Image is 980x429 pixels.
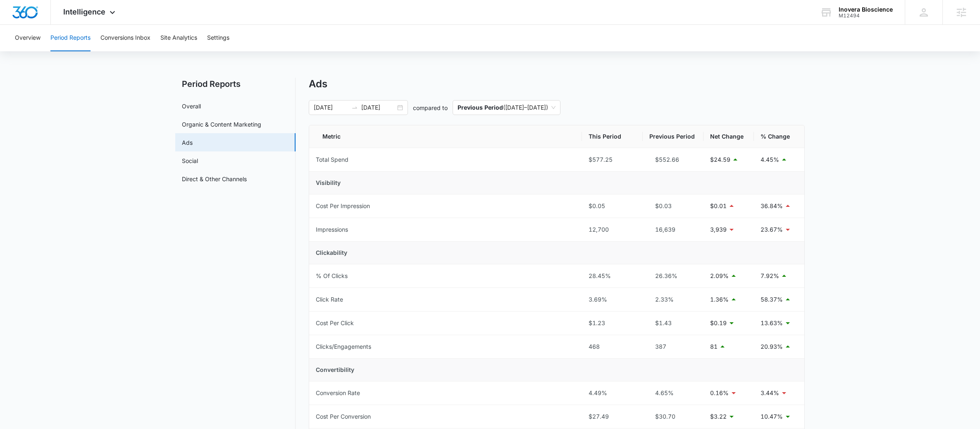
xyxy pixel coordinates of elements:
td: Visibility [309,172,804,194]
p: 2.09% [710,271,729,280]
button: Site Analytics [160,25,197,51]
p: 7.92% [761,271,779,280]
div: $1.43 [649,319,697,328]
div: 4.49% [589,388,636,398]
p: 3,939 [710,225,727,234]
p: 36.84% [761,201,783,211]
button: Conversions Inbox [100,25,150,51]
p: $24.59 [710,155,730,164]
input: Start date [314,103,348,112]
div: $30.70 [649,412,697,421]
div: Conversion Rate [316,388,360,398]
div: % Of Clicks [316,271,348,280]
p: Previous Period [458,104,503,111]
h2: Period Reports [175,78,296,90]
p: $3.22 [710,412,727,421]
p: 23.67% [761,225,783,234]
div: $552.66 [649,155,697,164]
th: Previous Period [643,125,703,148]
div: Click Rate [316,295,343,304]
div: account id [839,13,893,19]
p: 0.16% [710,388,729,398]
div: Cost Per Click [316,319,354,328]
td: Clickability [309,242,804,264]
span: ( [DATE] – [DATE] ) [458,101,556,115]
div: 12,700 [589,225,636,234]
button: Settings [207,25,229,51]
div: 387 [649,342,697,351]
p: 13.63% [761,319,783,328]
div: 26.36% [649,271,697,280]
p: 4.45% [761,155,779,164]
th: Net Change [703,125,754,148]
button: Overview [15,25,41,51]
div: 4.65% [649,388,697,398]
p: 10.47% [761,412,783,421]
div: $0.03 [649,201,697,211]
div: account name [839,6,893,13]
div: $577.25 [589,155,636,164]
p: $0.19 [710,319,727,328]
span: swap-right [351,104,358,111]
div: $0.05 [589,201,636,211]
div: 28.45% [589,271,636,280]
div: 468 [589,342,636,351]
div: $27.49 [589,412,636,421]
div: Cost Per Impression [316,201,370,211]
div: 2.33% [649,295,697,304]
p: $0.01 [710,201,727,211]
p: 20.93% [761,342,783,351]
div: 3.69% [589,295,636,304]
p: 58.37% [761,295,783,304]
p: 1.36% [710,295,729,304]
a: Social [182,156,198,165]
p: 3.44% [761,388,779,398]
div: $1.23 [589,319,636,328]
p: 81 [710,342,718,351]
a: Overall [182,102,201,110]
span: Intelligence [63,7,105,16]
a: Ads [182,138,193,147]
div: Impressions [316,225,348,234]
a: Organic & Content Marketing [182,120,261,129]
td: Convertibility [309,359,804,381]
div: Total Spend [316,155,348,164]
input: End date [361,103,396,112]
span: to [351,104,358,111]
th: % Change [754,125,804,148]
a: Direct & Other Channels [182,175,247,183]
h1: Ads [309,78,327,90]
div: Clicks/Engagements [316,342,371,351]
p: compared to [413,103,448,112]
div: Cost Per Conversion [316,412,371,421]
button: Period Reports [50,25,91,51]
th: This Period [582,125,643,148]
th: Metric [309,125,582,148]
div: 16,639 [649,225,697,234]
